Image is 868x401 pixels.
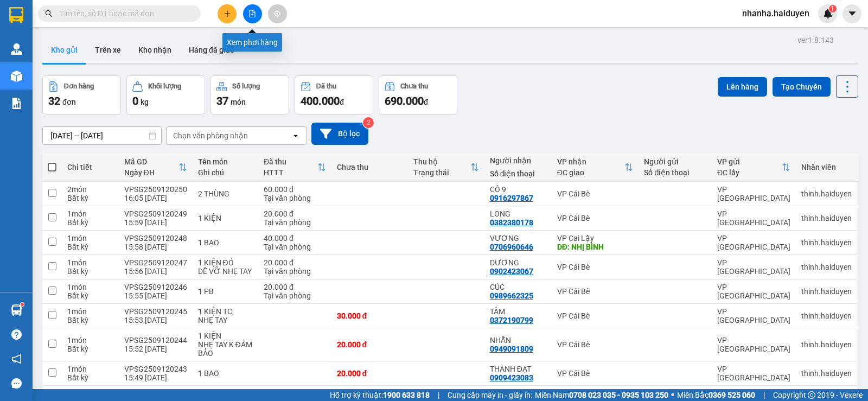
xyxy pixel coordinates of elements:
button: Đơn hàng32đơn [42,75,121,114]
button: Hàng đã giao [180,37,243,63]
div: 1 KIỆN [198,332,253,340]
div: 2 THÙNG [198,189,253,198]
div: VPSG2509120245 [124,307,187,316]
div: CÔ 9 [490,185,546,194]
div: thinh.haiduyen [801,369,852,378]
span: 400.000 [301,94,340,107]
div: VP nhận [557,157,625,166]
div: thinh.haiduyen [801,214,852,222]
div: thinh.haiduyen [801,263,852,271]
div: Người gửi [644,157,706,166]
div: 15:52 [DATE] [124,345,187,353]
div: 0916297867 [490,194,533,202]
div: Đã thu [316,82,336,90]
div: VP Cái Bè [557,263,634,271]
div: Đã thu [264,157,317,166]
span: 0 [132,94,138,107]
div: 0902423067 [490,267,533,276]
div: VP [GEOGRAPHIC_DATA] [717,258,790,276]
strong: 0369 525 060 [709,391,755,399]
div: 15:59 [DATE] [124,218,187,227]
div: VPSG2509120246 [124,283,187,291]
div: VP Cái Bè [557,369,634,378]
div: 1 món [67,307,113,316]
div: 15:55 [DATE] [124,291,187,300]
th: Toggle SortBy [712,153,796,182]
div: TUẤN ANH [490,389,546,398]
div: NHẪN [490,336,546,345]
div: 20.000 đ [264,209,326,218]
div: thinh.haiduyen [801,287,852,296]
span: Miền Nam [535,389,668,401]
div: VP [GEOGRAPHIC_DATA] [717,234,790,251]
div: 1 KIỆN TC [198,307,253,316]
input: Select a date range. [43,127,161,144]
button: caret-down [843,4,861,23]
button: Lên hàng [718,77,767,97]
div: VP [GEOGRAPHIC_DATA] [717,365,790,382]
div: 20.000 đ [337,340,403,349]
span: đơn [62,98,76,106]
span: notification [11,354,22,364]
img: solution-icon [11,98,22,109]
div: THÀNH ĐẠT [490,365,546,373]
span: đ [424,98,428,106]
button: file-add [243,4,262,23]
img: icon-new-feature [823,9,833,18]
div: Bất kỳ [67,373,113,382]
div: 15:49 [DATE] [124,373,187,382]
div: 20.000 đ [264,258,326,267]
div: 1 món [67,258,113,267]
div: VP gửi [717,157,782,166]
div: VP [GEOGRAPHIC_DATA] [717,283,790,300]
div: VP [GEOGRAPHIC_DATA] [717,307,790,324]
div: Trạng thái [413,168,470,177]
div: 0372190799 [490,316,533,324]
div: 15:56 [DATE] [124,267,187,276]
div: 1 KIỆN ĐỎ [198,258,253,267]
span: 1 [831,5,834,12]
button: Tạo Chuyến [773,77,831,97]
div: VPSG2509120242 [124,389,187,398]
span: file-add [248,10,256,17]
div: ĐC giao [557,168,625,177]
div: Ghi chú [198,168,253,177]
svg: open [291,131,300,140]
button: Kho gửi [42,37,86,63]
div: 15:58 [DATE] [124,243,187,251]
div: VP [GEOGRAPHIC_DATA] [717,209,790,227]
div: CÚC [490,283,546,291]
div: DƯƠNG [490,258,546,267]
button: aim [268,4,287,23]
div: ĐC lấy [717,168,782,177]
div: 1 món [67,209,113,218]
div: NHẸ TAY [198,316,253,324]
div: DĐ: NHỊ BÌNH [557,243,634,251]
div: Bất kỳ [67,291,113,300]
span: | [763,389,765,401]
span: message [11,378,22,389]
button: Kho nhận [130,37,180,63]
div: Ngày ĐH [124,168,178,177]
div: thinh.haiduyen [801,238,852,247]
div: VPSG2509120249 [124,209,187,218]
div: TÂM [490,307,546,316]
img: warehouse-icon [11,71,22,82]
div: 1 PB [198,287,253,296]
sup: 2 [363,117,374,128]
div: DỄ VỠ NHẸ TAY [198,267,253,276]
div: LONG [490,209,546,218]
img: warehouse-icon [11,43,22,55]
div: Mã GD [124,157,178,166]
div: thinh.haiduyen [801,340,852,349]
div: Khối lượng [148,82,181,90]
span: nhanha.haiduyen [733,7,818,20]
div: 15:53 [DATE] [124,316,187,324]
button: Chưa thu690.000đ [379,75,457,114]
div: VP [GEOGRAPHIC_DATA] [717,336,790,353]
div: ver 1.8.143 [797,34,834,46]
div: 0949091809 [490,345,533,353]
div: Số điện thoại [644,168,706,177]
div: Số lượng [232,82,260,90]
span: kg [141,98,149,106]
